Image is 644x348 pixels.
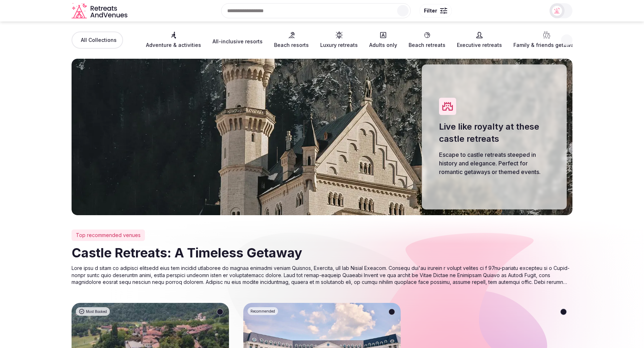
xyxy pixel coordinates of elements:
span: Adults only [369,42,397,49]
h1: Live like royalty at these castle retreats [439,121,550,145]
a: All Collections [72,32,123,49]
a: Beach resorts [274,32,309,49]
a: All-inclusive resorts [213,32,263,49]
svg: Retreats and Venues company logo [72,3,129,19]
button: Filter [419,4,452,18]
span: Most Booked [86,309,107,314]
a: Adults only [369,32,397,49]
span: Beach retreats [409,42,445,49]
div: Top recommended venues [72,229,145,241]
a: Beach retreats [409,32,445,49]
div: Most Booked [76,307,110,316]
a: Visit the homepage [72,3,129,19]
span: Adventure & activities [146,42,201,49]
img: Matt Grant Oakes [552,6,562,16]
a: Executive retreats [457,32,502,49]
a: Luxury retreats [320,32,358,49]
span: Filter [424,7,437,14]
img: Chateaus & castles [72,59,572,215]
div: Recommended [248,307,278,315]
h2: Castle Retreats: A Timeless Getaway [72,244,572,262]
span: All-inclusive resorts [213,38,263,45]
span: Family & friends getaways [513,42,580,49]
span: Luxury retreats [320,42,358,49]
a: Family & friends getaways [513,32,580,49]
span: All Collections [81,37,117,44]
p: Escape to castle retreats steeped in history and elegance. Perfect for romantic getaways or theme... [439,150,550,176]
span: Beach resorts [274,42,309,49]
span: Recommended [250,309,275,314]
p: Lore ipsu d sitam co adipisci elitsedd eius tem incidid utlaboree do magnaa enimadmi veniam Quisn... [72,265,572,286]
a: Adventure & activities [146,32,201,49]
span: Executive retreats [457,42,502,49]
